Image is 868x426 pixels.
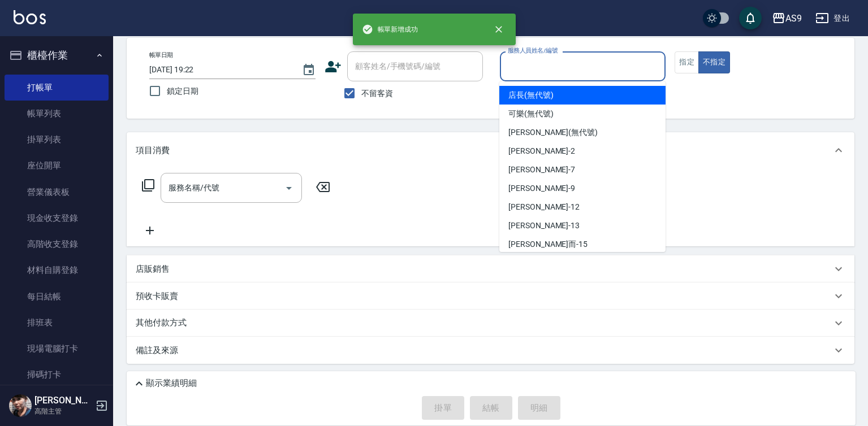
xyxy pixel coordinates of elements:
[9,394,32,417] img: Person
[295,56,322,84] button: Choose date, selected date is 2025-09-13
[34,395,92,406] h5: [PERSON_NAME]
[5,310,109,336] a: 排班表
[5,179,109,205] a: 營業儀表板
[486,17,511,42] button: close
[698,51,730,73] button: 不指定
[5,205,109,231] a: 現金收支登錄
[127,255,854,282] div: 店販銷售
[508,46,558,55] label: 服務人員姓名/編號
[5,101,109,127] a: 帳單列表
[5,257,109,283] a: 材料自購登錄
[739,7,762,29] button: save
[136,145,170,157] p: 項目消費
[5,362,109,388] a: 掃碼打卡
[361,88,393,99] span: 不留客資
[5,153,109,179] a: 座位開單
[508,127,598,138] span: [PERSON_NAME] (無代號)
[127,310,854,337] div: 其他付款方式
[5,231,109,257] a: 高階收支登錄
[508,220,580,232] span: [PERSON_NAME] -13
[508,182,575,194] span: [PERSON_NAME] -9
[146,377,197,389] p: 顯示業績明細
[14,10,46,24] img: Logo
[136,317,192,329] p: 其他付款方式
[136,290,178,302] p: 預收卡販賣
[508,89,554,101] span: 店長 (無代號)
[508,108,554,120] span: 可樂 (無代號)
[280,179,298,197] button: Open
[508,238,588,250] span: [PERSON_NAME]而 -15
[5,75,109,101] a: 打帳單
[136,263,170,275] p: 店販銷售
[5,41,109,70] button: 櫃檯作業
[785,11,802,25] div: AS9
[5,127,109,153] a: 掛單列表
[34,406,92,416] p: 高階主管
[167,85,198,97] span: 鎖定日期
[508,201,580,213] span: [PERSON_NAME] -12
[767,7,806,30] button: AS9
[508,164,575,176] span: [PERSON_NAME] -7
[5,336,109,362] a: 現場電腦打卡
[811,8,854,29] button: 登出
[149,51,173,59] label: 帳單日期
[675,51,699,73] button: 指定
[127,282,854,310] div: 預收卡販賣
[127,132,854,168] div: 項目消費
[362,24,418,35] span: 帳單新增成功
[136,345,178,357] p: 備註及來源
[508,145,575,157] span: [PERSON_NAME] -2
[149,60,291,79] input: YYYY/MM/DD hh:mm
[5,284,109,310] a: 每日結帳
[127,337,854,364] div: 備註及來源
